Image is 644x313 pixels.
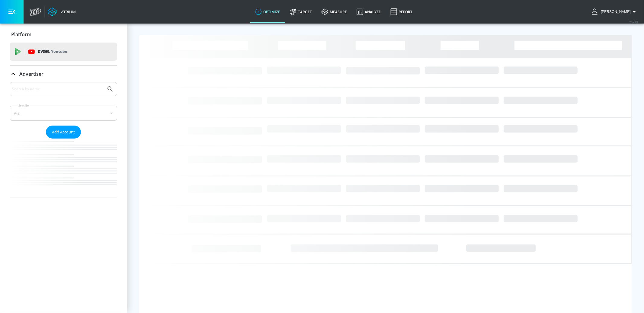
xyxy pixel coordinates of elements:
div: Atrium [59,9,76,14]
a: measure [317,1,352,23]
p: Platform [11,31,31,38]
button: Add Account [46,126,81,139]
nav: list of Advertiser [10,139,117,197]
p: DV360: [38,48,67,55]
span: login as: casey.cohen@zefr.com [598,10,631,14]
div: Advertiser [10,65,117,82]
div: Platform [10,26,117,43]
span: Add Account [52,129,75,136]
div: A-Z [10,106,117,121]
div: Advertiser [10,82,117,197]
p: Youtube [51,48,67,55]
a: Atrium [48,7,76,16]
input: Search by name [12,85,104,93]
p: Advertiser [19,71,43,77]
a: optimize [250,1,285,23]
span: v 4.24.0 [630,20,638,23]
div: DV360: Youtube [10,43,117,61]
button: [PERSON_NAME] [592,8,638,15]
label: Sort By [17,104,30,107]
a: Target [285,1,317,23]
a: Analyze [352,1,386,23]
a: Report [386,1,417,23]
